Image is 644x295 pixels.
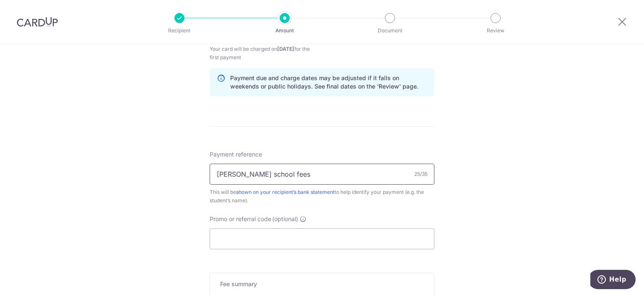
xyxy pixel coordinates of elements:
span: Payment reference [210,150,262,159]
p: Payment due and charge dates may be adjusted if it falls on weekends or public holidays. See fina... [230,74,427,91]
p: Document [359,26,421,35]
span: [DATE] [277,46,294,52]
p: Review [465,26,527,35]
div: 25/35 [414,170,428,178]
span: (optional) [272,215,298,223]
span: Your card will be charged on [210,45,317,62]
img: CardUp [17,17,58,27]
iframe: Opens a widget where you can find more information [590,270,636,291]
h5: Fee summary [220,280,424,288]
p: Recipient [148,26,210,35]
a: shown on your recipient’s bank statement [236,189,335,195]
span: Promo or referral code [210,215,271,223]
p: Amount [254,26,316,35]
div: This will be to help identify your payment (e.g. the student’s name). [210,188,434,205]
